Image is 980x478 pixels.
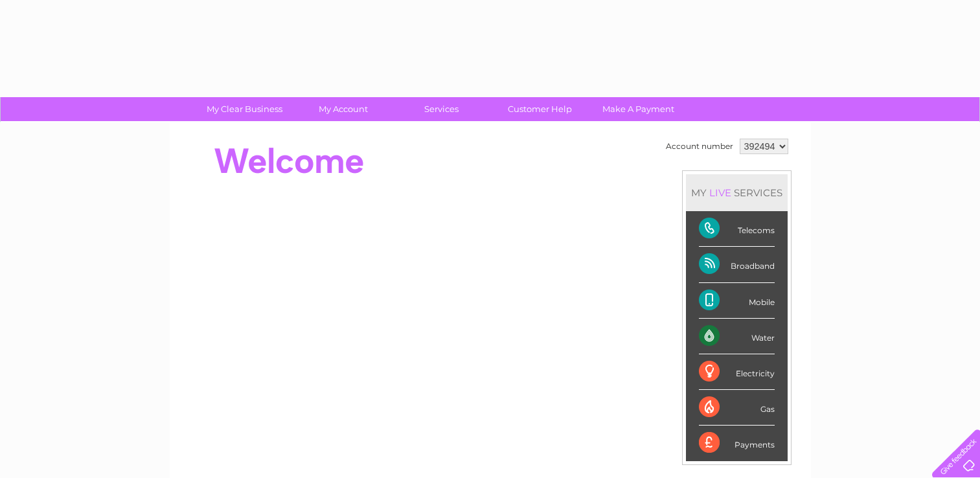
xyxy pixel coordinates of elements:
[663,135,736,157] td: Account number
[699,426,775,461] div: Payments
[699,390,775,426] div: Gas
[191,97,298,121] a: My Clear Business
[486,97,593,121] a: Customer Help
[699,283,775,319] div: Mobile
[699,247,775,282] div: Broadband
[699,211,775,247] div: Telecoms
[290,97,396,121] a: My Account
[686,174,788,211] div: MY SERVICES
[585,97,692,121] a: Make A Payment
[707,187,734,199] div: LIVE
[388,97,495,121] a: Services
[699,354,775,390] div: Electricity
[699,319,775,354] div: Water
